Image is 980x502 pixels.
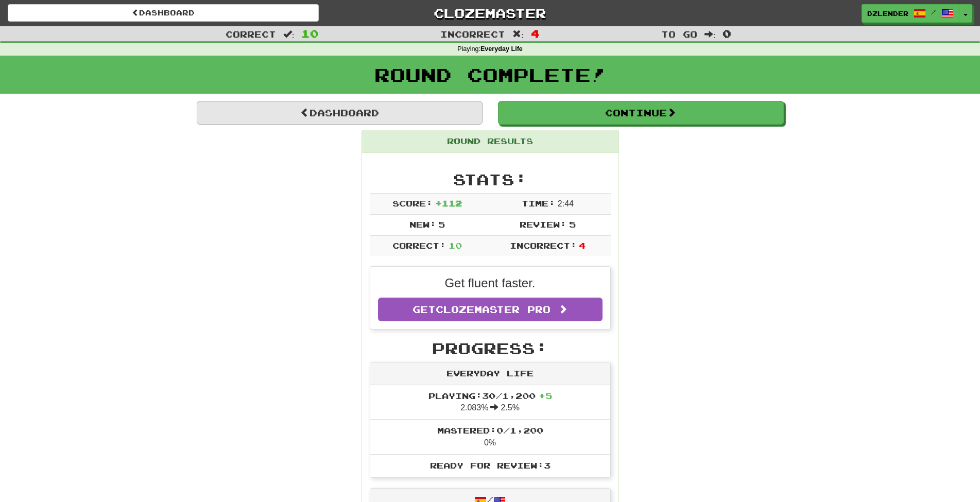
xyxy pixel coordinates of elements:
a: dzlender / [862,4,959,23]
span: Time: [522,198,555,208]
span: 0 [723,27,731,40]
p: Get fluent faster. [378,274,603,292]
span: 5 [438,219,445,229]
span: Mastered: 0 / 1,200 [437,425,543,435]
span: / [931,8,936,15]
h1: Round Complete! [4,64,976,85]
span: Ready for Review: 3 [430,460,551,470]
h2: Stats: [370,171,611,188]
div: Round Results [362,130,618,153]
a: Clozemaster [334,4,645,22]
span: 4 [579,240,586,250]
span: Incorrect: [510,240,577,250]
span: Correct [226,29,276,39]
span: 10 [301,27,319,40]
span: To go [661,29,697,39]
span: New: [409,219,436,229]
a: Dashboard [8,4,319,22]
li: 0% [370,419,610,455]
div: Everyday Life [370,362,610,385]
span: Playing: 30 / 1,200 [428,391,552,401]
strong: Everyday Life [480,45,523,53]
h2: Progress: [370,340,611,357]
a: GetClozemaster Pro [378,298,603,321]
span: 5 [569,219,576,229]
span: Correct: [392,240,446,250]
span: : [283,30,295,39]
span: Review: [520,219,566,229]
span: 4 [531,27,540,40]
span: 10 [449,240,462,250]
button: Continue [498,101,784,125]
li: 2.083% 2.5% [370,385,610,420]
span: 2 : 44 [558,199,574,208]
span: Clozemaster Pro [436,304,551,315]
span: + 112 [435,198,462,208]
span: + 5 [539,391,552,401]
span: Score: [392,198,433,208]
a: Dashboard [197,101,483,125]
span: Incorrect [440,29,505,39]
span: : [512,30,524,39]
span: : [704,30,716,39]
span: dzlender [867,9,908,18]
